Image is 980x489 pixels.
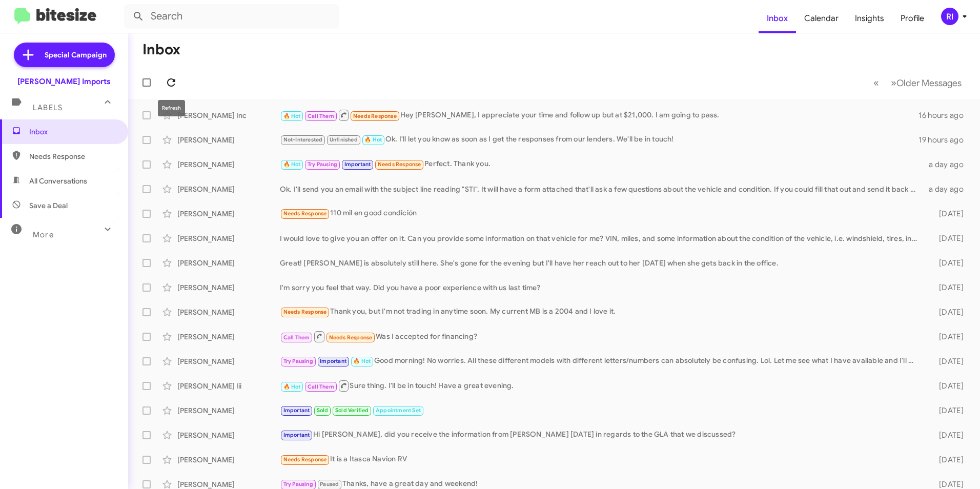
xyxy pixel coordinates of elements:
div: [DATE] [923,381,972,391]
div: [PERSON_NAME] [177,135,280,145]
div: [DATE] [923,405,972,416]
a: Calendar [796,4,847,33]
div: [DATE] [923,332,972,342]
div: [DATE] [923,307,972,317]
span: Needs Response [283,210,327,217]
div: Ok. I'll send you an email with the subject line reading "STI". It will have a form attached that... [280,184,923,194]
div: Thank you, but I'm not trading in anytime soon. My current MB is a 2004 and I love it. [280,306,923,318]
div: [DATE] [923,455,972,465]
span: 🔥 Hot [353,358,371,364]
button: Next [885,72,968,93]
span: 🔥 Hot [283,161,301,168]
span: Try Pausing [308,161,337,168]
span: Needs Response [283,456,327,463]
div: [PERSON_NAME] [177,282,280,293]
div: [PERSON_NAME] [177,430,280,440]
div: [DATE] [923,430,972,440]
div: [PERSON_NAME] [177,159,280,170]
div: 19 hours ago [918,135,972,145]
span: Unfinished [330,136,358,143]
span: Try Pausing [283,481,313,487]
div: 16 hours ago [918,110,972,120]
span: All Conversations [29,176,87,186]
span: Not-Interested [283,136,323,143]
span: Call Them [308,113,334,119]
div: [DATE] [923,356,972,366]
div: [PERSON_NAME] [177,209,280,219]
span: 🔥 Hot [283,383,301,390]
div: [PERSON_NAME] Inc [177,110,280,120]
div: Great! [PERSON_NAME] is absolutely still here. She's gone for the evening but I'll have her reach... [280,258,923,268]
div: [PERSON_NAME] [177,307,280,317]
span: Needs Response [353,113,397,119]
span: Needs Response [283,309,327,315]
span: Needs Response [329,334,373,341]
span: 🔥 Hot [364,136,382,143]
div: [DATE] [923,209,972,219]
div: Ok. I'll let you know as soon as I get the responses from our lenders. We'll be in touch! [280,134,918,146]
div: a day ago [923,159,972,170]
span: Sold [317,407,329,414]
div: [PERSON_NAME] Imports [17,76,111,87]
div: I'm sorry you feel that way. Did you have a poor experience with us last time? [280,282,923,293]
span: « [873,76,879,89]
div: [PERSON_NAME] [177,233,280,243]
div: [PERSON_NAME] [177,455,280,465]
button: RI [932,8,969,25]
span: Needs Response [29,151,116,161]
div: It is a Itasca Navion RV [280,454,923,465]
div: [PERSON_NAME] [177,184,280,194]
span: Important [344,161,371,168]
span: Important [320,358,346,364]
span: Call Them [308,383,334,390]
span: » [891,76,896,89]
span: Save a Deal [29,200,68,211]
span: Inbox [29,127,116,137]
div: I would love to give you an offer on it. Can you provide some information on that vehicle for me?... [280,233,923,243]
span: Special Campaign [45,50,107,60]
span: 🔥 Hot [283,113,301,119]
div: Hi [PERSON_NAME], did you receive the information from [PERSON_NAME] [DATE] in regards to the GLA... [280,429,923,441]
div: [DATE] [923,233,972,243]
div: [PERSON_NAME] [177,356,280,366]
span: Sold Verified [335,407,369,414]
div: 110 mil en good condición [280,208,923,219]
div: [PERSON_NAME] Iii [177,381,280,391]
span: Appointment Set [376,407,421,414]
a: Special Campaign [14,43,115,67]
a: Insights [847,4,892,33]
div: [DATE] [923,282,972,293]
button: Previous [867,72,885,93]
span: Older Messages [896,77,962,89]
span: Important [283,432,310,438]
span: Important [283,407,310,414]
h1: Inbox [142,42,180,58]
input: Search [124,4,339,29]
div: [PERSON_NAME] [177,405,280,416]
div: Refresh [158,100,185,116]
div: RI [941,8,958,25]
div: [PERSON_NAME] [177,332,280,342]
span: Try Pausing [283,358,313,364]
span: More [33,230,54,239]
div: Was I accepted for financing? [280,330,923,343]
span: Paused [320,481,339,487]
span: Needs Response [378,161,421,168]
div: Perfect. Thank you. [280,158,923,170]
div: Sure thing. I'll be in touch! Have a great evening. [280,379,923,392]
a: Profile [892,4,932,33]
a: Inbox [759,4,796,33]
div: Good morning! No worries. All these different models with different letters/numbers can absolutel... [280,355,923,367]
div: Hey [PERSON_NAME], I appreciate your time and follow up but at $21,000. I am going to pass. [280,109,918,121]
span: Labels [33,103,63,112]
div: [DATE] [923,258,972,268]
nav: Page navigation example [868,72,968,93]
div: a day ago [923,184,972,194]
span: Call Them [283,334,310,341]
div: [PERSON_NAME] [177,258,280,268]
